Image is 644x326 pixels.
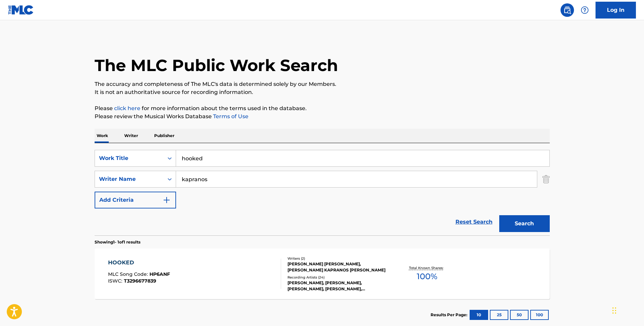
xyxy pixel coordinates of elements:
iframe: Chat Widget [610,294,644,326]
span: T3296677839 [124,278,156,284]
img: 9d2ae6d4665cec9f34b9.svg [163,196,171,204]
div: Writer Name [99,175,160,183]
p: Showing 1 - 1 of 1 results [95,239,140,245]
button: Add Criteria [95,192,176,208]
img: MLC Logo [8,5,34,15]
div: Recording Artists ( 24 ) [287,275,389,280]
button: 100 [530,310,549,320]
img: help [581,6,589,14]
p: Publisher [152,129,176,143]
div: Work Title [99,154,160,162]
p: Results Per Page: [431,312,469,318]
button: 10 [470,310,488,320]
a: Terms of Use [212,113,248,120]
div: Help [578,3,591,17]
p: Please review the Musical Works Database [95,112,550,121]
a: Log In [596,2,636,19]
p: Work [95,129,110,143]
span: MLC Song Code : [108,271,149,277]
div: Writers ( 2 ) [287,256,389,261]
span: 100 % [417,270,437,283]
a: click here [114,105,140,111]
a: Reset Search [452,215,496,229]
p: Writer [122,129,140,143]
div: Drag [612,300,616,321]
a: Public Search [561,3,574,17]
img: search [563,6,571,14]
div: HOOKED [108,259,170,267]
div: [PERSON_NAME], [PERSON_NAME], [PERSON_NAME], [PERSON_NAME], [PERSON_NAME] [287,280,389,292]
span: ISWC : [108,278,124,284]
button: 50 [510,310,529,320]
div: [PERSON_NAME] [PERSON_NAME], [PERSON_NAME] KAPRANOS [PERSON_NAME] [287,261,389,273]
p: Please for more information about the terms used in the database. [95,104,550,112]
h1: The MLC Public Work Search [95,55,338,75]
p: Total Known Shares: [409,265,445,270]
form: Search Form [95,150,550,235]
p: The accuracy and completeness of The MLC's data is determined solely by our Members. [95,80,550,88]
span: HP6ANF [149,271,170,277]
a: HOOKEDMLC Song Code:HP6ANFISWC:T3296677839Writers (2)[PERSON_NAME] [PERSON_NAME], [PERSON_NAME] K... [95,249,550,299]
button: 25 [490,310,508,320]
button: Search [499,215,550,232]
img: Delete Criterion [542,171,550,188]
p: It is not an authoritative source for recording information. [95,88,550,96]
